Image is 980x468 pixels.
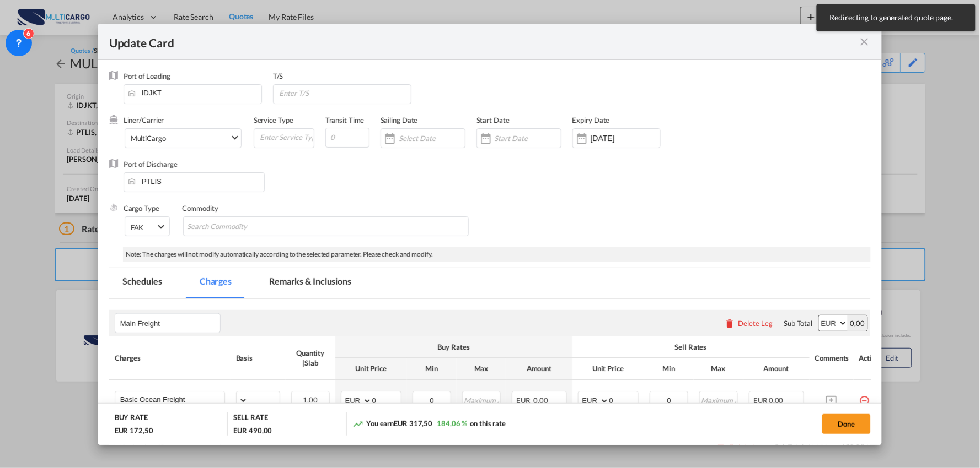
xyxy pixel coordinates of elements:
input: Select Date [399,134,465,143]
span: EUR [517,396,532,405]
img: cargo.png [109,203,118,212]
th: Action [854,336,891,379]
th: Unit Price [335,358,407,379]
div: MultiCargo [131,134,166,143]
md-tab-item: Remarks & Inclusions [256,268,365,298]
span: 184,06 % [437,419,467,428]
button: Done [822,414,871,434]
md-tab-item: Schedules [109,268,175,298]
span: 0,00 [533,396,548,405]
input: Start Date [495,134,561,143]
input: Leg Name [120,315,220,331]
th: Max [457,358,506,379]
div: Sub Total [784,318,813,328]
th: Max [694,358,743,379]
label: Cargo Type [124,204,159,213]
div: SELL RATE [233,412,267,425]
div: Sell Rates [578,342,804,352]
th: Min [407,358,457,379]
div: You earn on this rate [352,418,506,430]
label: Sailing Date [381,116,418,124]
label: T/S [273,72,283,80]
input: Search Commodity [187,218,288,236]
md-dialog: Update CardPort of ... [98,24,882,445]
input: Expiry Date [591,134,660,143]
md-pagination-wrapper: Use the left and right arrow keys to navigate between tabs [109,268,376,298]
md-select: Select Cargo type: FAK [125,216,170,236]
div: FAK [131,223,144,232]
input: Minimum Amount [414,391,451,408]
div: Basis [236,353,280,363]
th: Comments [810,336,854,379]
div: Note: The charges will not modify automatically according to the selected parameter. Please check... [123,247,871,262]
span: EUR 317,50 [394,419,432,428]
label: Commodity [182,204,218,213]
th: Amount [743,358,810,379]
label: Start Date [476,116,510,124]
div: EUR 490,00 [233,426,272,436]
label: Port of Loading [124,72,171,80]
select: per_shipment [237,391,248,409]
input: 0 [609,391,638,408]
label: Port of Discharge [124,160,178,168]
input: Enter T/S [278,85,411,101]
input: Enter Port of Discharge [129,173,264,189]
md-chips-wrap: Chips container with autocompletion. Enter the text area, type text to search, and then use the u... [183,216,469,236]
span: EUR [754,396,768,405]
md-icon: icon-minus-circle-outline red-400-fg pt-7 [859,391,870,402]
div: EUR 172,50 [115,426,153,436]
input: 0 [372,391,401,408]
div: Buy Rates [341,342,567,352]
input: Minimum Amount [651,391,688,408]
input: Charge Name [120,391,224,408]
th: Unit Price [572,358,644,379]
label: Expiry Date [572,116,610,124]
label: Liner/Carrier [124,116,164,124]
label: Service Type [254,116,293,124]
div: BUY RATE [115,412,148,425]
span: Redirecting to generated quote page. [827,12,966,23]
md-input-container: Basic Ocean Freight [115,391,224,408]
div: Delete Leg [738,319,773,328]
div: Update Card [109,35,858,48]
label: Transit Time [325,116,365,124]
md-select: Select Liner: MultiCargo [125,128,242,148]
input: Maximum Amount [700,391,737,408]
input: Maximum Amount [463,391,500,408]
md-icon: icon-delete [725,318,736,329]
md-icon: icon-close fg-AAA8AD m-0 pointer [858,35,871,48]
span: 1,00 [303,395,318,404]
div: Quantity | Slab [291,348,330,368]
button: Delete Leg [725,319,773,328]
md-icon: icon-trending-up [352,418,363,429]
th: Amount [506,358,572,379]
th: Min [644,358,694,379]
span: 0,00 [769,396,784,405]
input: 0 [325,128,369,148]
input: Enter Service Type [259,129,314,145]
md-tab-item: Charges [186,268,245,298]
input: Enter Port of Loading [129,85,261,101]
div: Charges [115,353,225,363]
div: 0,00 [848,315,868,331]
